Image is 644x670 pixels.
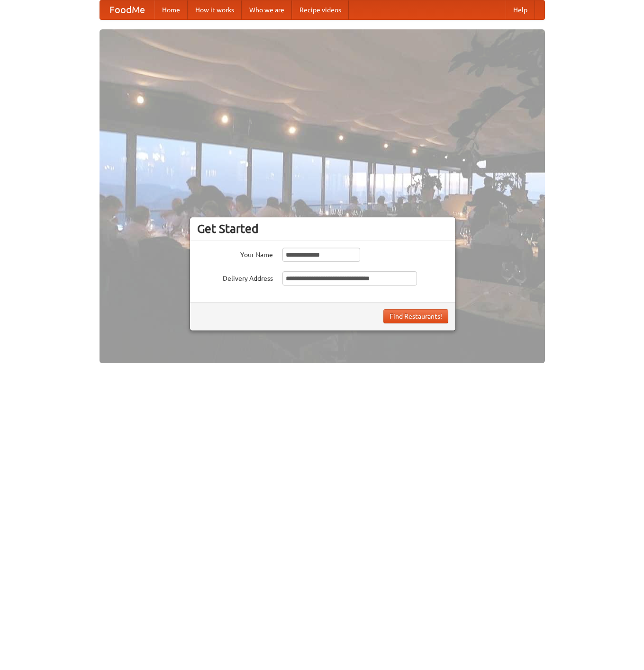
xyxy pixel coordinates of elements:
label: Delivery Address [197,271,273,283]
a: How it works [188,0,242,19]
a: FoodMe [100,0,154,19]
h3: Get Started [197,222,448,236]
a: Who we are [242,0,292,19]
a: Home [154,0,188,19]
a: Recipe videos [292,0,349,19]
a: Help [506,0,535,19]
button: Find Restaurants! [383,309,448,323]
label: Your Name [197,248,273,259]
